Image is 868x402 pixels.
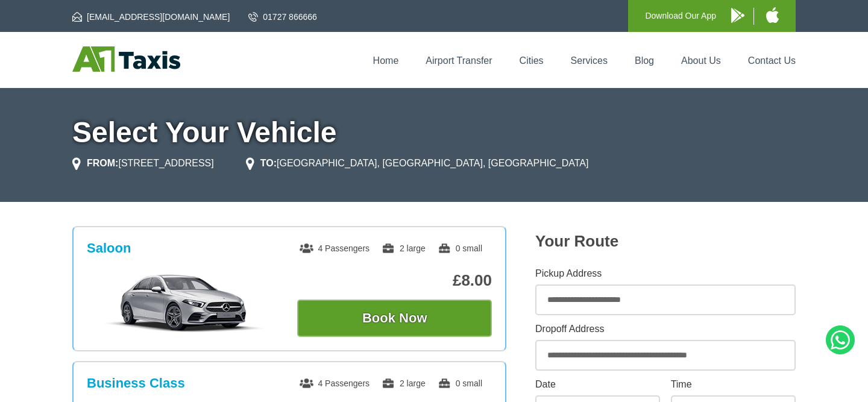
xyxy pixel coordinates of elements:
[93,273,275,333] img: Saloon
[297,271,492,290] p: £8.00
[671,380,796,389] label: Time
[766,7,779,23] img: A1 Taxis iPhone App
[731,8,744,23] img: A1 Taxis Android App
[520,55,544,66] a: Cities
[382,378,426,388] span: 2 large
[300,243,370,253] span: 4 Passengers
[438,378,482,388] span: 0 small
[72,11,230,23] a: [EMAIL_ADDRESS][DOMAIN_NAME]
[260,158,277,168] strong: TO:
[535,232,796,251] h2: Your Route
[246,156,589,171] li: [GEOGRAPHIC_DATA], [GEOGRAPHIC_DATA], [GEOGRAPHIC_DATA]
[535,269,796,278] label: Pickup Address
[72,118,796,147] h1: Select Your Vehicle
[72,46,180,72] img: A1 Taxis St Albans LTD
[87,240,131,256] h3: Saloon
[297,300,492,337] button: Book Now
[438,243,482,253] span: 0 small
[72,156,214,171] li: [STREET_ADDRESS]
[645,8,716,24] p: Download Our App
[373,55,399,66] a: Home
[571,55,608,66] a: Services
[535,324,796,334] label: Dropoff Address
[535,380,660,389] label: Date
[748,55,796,66] a: Contact Us
[300,378,370,388] span: 4 Passengers
[248,11,317,23] a: 01727 866666
[426,55,492,66] a: Airport Transfer
[681,55,721,66] a: About Us
[87,158,118,168] strong: FROM:
[382,243,426,253] span: 2 large
[635,55,654,66] a: Blog
[87,375,185,391] h3: Business Class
